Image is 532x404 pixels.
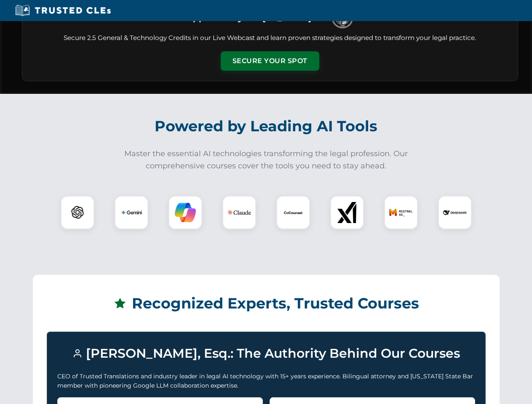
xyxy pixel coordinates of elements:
[61,196,94,229] div: ChatGPT
[389,201,413,224] img: Mistral AI Logo
[276,196,310,229] div: CoCounsel
[57,342,475,365] h3: [PERSON_NAME], Esq.: The Authority Behind Our Courses
[57,372,475,391] p: CEO of Trusted Translations and industry leader in legal AI technology with 15+ years experience....
[443,201,467,224] img: DeepSeek Logo
[121,202,142,223] img: Gemini Logo
[168,196,202,229] div: Copilot
[384,196,418,229] div: Mistral AI
[222,196,256,229] div: Claude
[47,289,486,318] h2: Recognized Experts, Trusted Courses
[115,196,148,229] div: Gemini
[221,51,319,71] button: Secure Your Spot
[33,112,500,141] h2: Powered by Leading AI Tools
[438,196,472,229] div: DeepSeek
[283,202,304,223] img: CoCounsel Logo
[13,4,113,17] img: Trusted CLEs
[32,33,508,43] p: Secure 2.5 General & Technology Credits in our Live Webcast and learn proven strategies designed ...
[330,196,364,229] div: xAI
[65,200,90,225] img: ChatGPT Logo
[119,148,414,172] p: Master the essential AI technologies transforming the legal profession. Our comprehensive courses...
[175,202,196,223] img: Copilot Logo
[337,202,358,223] img: xAI Logo
[227,201,251,224] img: Claude Logo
